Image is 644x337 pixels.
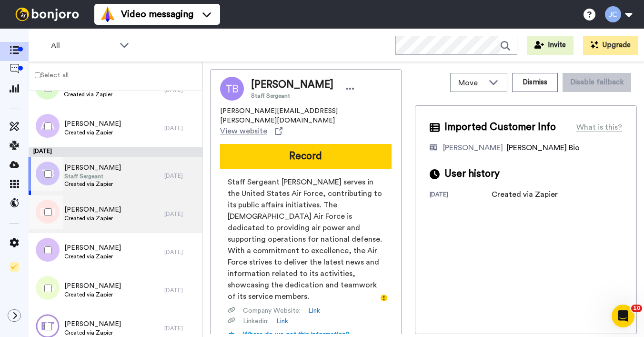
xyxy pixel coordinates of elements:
[276,317,288,326] a: Link
[243,306,301,316] span: Company Website :
[164,325,198,332] div: [DATE]
[64,205,121,214] span: [PERSON_NAME]
[444,167,500,181] span: User history
[64,180,121,188] span: Created via Zapier
[507,144,580,152] span: [PERSON_NAME] Bio
[64,119,121,129] span: [PERSON_NAME]
[11,8,83,21] img: bj-logo-header-white.svg
[164,248,198,256] div: [DATE]
[563,73,631,92] button: Disable fallback
[164,124,198,132] div: [DATE]
[64,329,121,337] span: Created via Zapier
[380,294,388,302] div: Tooltip anchor
[64,163,121,173] span: [PERSON_NAME]
[251,92,333,100] span: Staff Sergeant
[51,40,115,51] span: All
[64,291,121,298] span: Created via Zapier
[251,78,333,92] span: [PERSON_NAME]
[64,319,121,329] span: [PERSON_NAME]
[583,36,638,55] button: Upgrade
[10,262,19,272] img: Checklist.svg
[220,77,244,101] img: Image of Timothy Boyer
[164,210,198,218] div: [DATE]
[308,306,320,316] a: Link
[35,72,40,78] input: Select all
[121,8,193,21] span: Video messaging
[100,7,115,22] img: vm-color.svg
[576,122,622,133] div: What is this?
[29,147,202,157] div: [DATE]
[64,281,121,291] span: [PERSON_NAME]
[64,173,121,180] span: Staff Sergeant
[220,125,282,137] a: View website
[443,142,503,153] div: [PERSON_NAME]
[64,243,121,253] span: [PERSON_NAME]
[64,91,160,98] span: Created via Zapier
[527,36,574,55] button: Invite
[228,176,384,302] span: Staff Sergeant [PERSON_NAME] serves in the United States Air Force, contributing to its public af...
[64,129,121,136] span: Created via Zapier
[631,305,642,312] span: 10
[164,286,198,294] div: [DATE]
[444,120,556,134] span: Imported Customer Info
[430,191,492,200] div: [DATE]
[220,144,392,169] button: Record
[612,305,634,327] iframe: Intercom live chat
[29,70,69,81] label: Select all
[64,253,121,260] span: Created via Zapier
[164,172,198,180] div: [DATE]
[458,77,484,89] span: Move
[492,189,558,200] div: Created via Zapier
[220,106,392,125] span: [PERSON_NAME][EMAIL_ADDRESS][PERSON_NAME][DOMAIN_NAME]
[220,125,267,137] span: View website
[243,317,269,326] span: Linkedin :
[512,73,558,92] button: Dismiss
[64,214,121,222] span: Created via Zapier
